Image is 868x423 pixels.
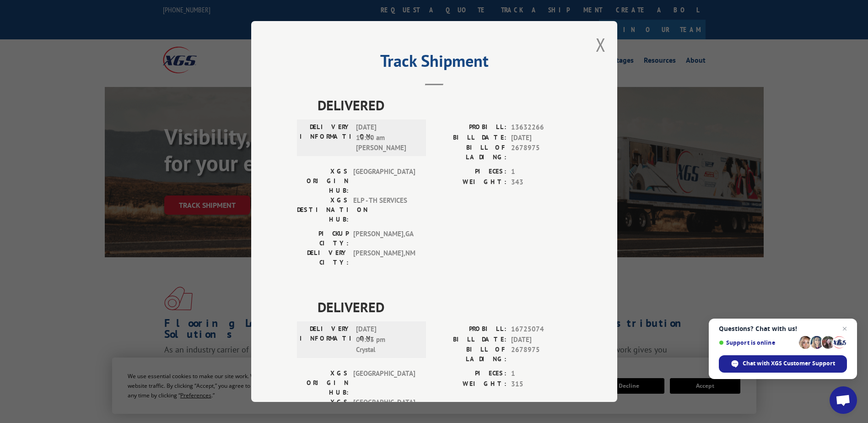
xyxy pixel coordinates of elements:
span: [GEOGRAPHIC_DATA] [353,167,415,195]
span: [DATE] [511,133,571,143]
span: 1 [511,167,571,177]
label: BILL DATE: [434,335,507,345]
span: Support is online [719,339,796,346]
span: DELIVERED [318,297,571,317]
label: BILL DATE: [434,133,507,143]
span: [DATE] [511,335,571,345]
span: DELIVERED [318,95,571,115]
label: XGS ORIGIN HUB: [297,369,349,397]
label: PROBILL: [434,324,507,335]
span: 13632266 [511,122,571,133]
label: XGS ORIGIN HUB: [297,167,349,195]
h2: Track Shipment [297,54,571,72]
div: Chat with XGS Customer Support [719,355,847,373]
label: PIECES: [434,369,507,379]
span: 343 [511,177,571,188]
label: BILL OF LADING: [434,143,507,162]
label: DELIVERY INFORMATION: [300,324,351,355]
span: ELP - TH SERVICES [353,195,415,224]
span: [DATE] 04:03 pm Crystal [356,324,418,355]
button: Close modal [596,33,606,57]
label: PIECES: [434,167,507,177]
label: DELIVERY CITY: [297,248,349,267]
label: BILL OF LADING: [434,345,507,364]
span: 2678975 [511,345,571,364]
span: [PERSON_NAME] , NM [353,248,415,267]
label: XGS DESTINATION HUB: [297,195,349,224]
span: Questions? Chat with us! [719,325,847,332]
span: [DATE] 10:00 am [PERSON_NAME] [356,122,418,153]
span: 315 [511,379,571,390]
label: WEIGHT: [434,379,507,390]
span: Close chat [839,323,850,334]
span: [GEOGRAPHIC_DATA] [353,369,415,397]
span: 1 [511,369,571,379]
label: PICKUP CITY: [297,229,349,248]
span: Chat with XGS Customer Support [743,359,835,368]
label: PROBILL: [434,122,507,133]
div: Open chat [830,386,857,414]
label: WEIGHT: [434,177,507,188]
span: 2678975 [511,143,571,162]
span: 16725074 [511,324,571,335]
label: DELIVERY INFORMATION: [300,122,351,153]
span: [PERSON_NAME] , GA [353,229,415,248]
